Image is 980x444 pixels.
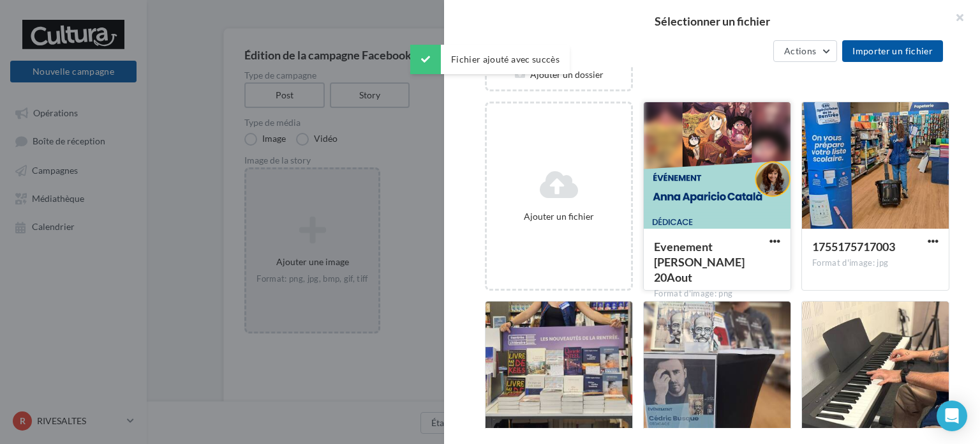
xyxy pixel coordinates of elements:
[842,40,943,62] button: Importer un fichier
[812,240,895,254] span: 1755175717003
[852,45,933,56] span: Importer un fichier
[654,240,745,284] span: Evenement Anna Mercredi 20Aout
[937,401,967,431] div: Open Intercom Messenger
[492,210,626,223] div: Ajouter un fichier
[812,257,939,269] div: Format d'image: jpg
[410,45,570,74] div: Fichier ajouté avec succès
[464,15,960,27] h2: Sélectionner un fichier
[784,45,816,56] span: Actions
[654,288,780,300] div: Format d'image: png
[773,40,837,62] button: Actions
